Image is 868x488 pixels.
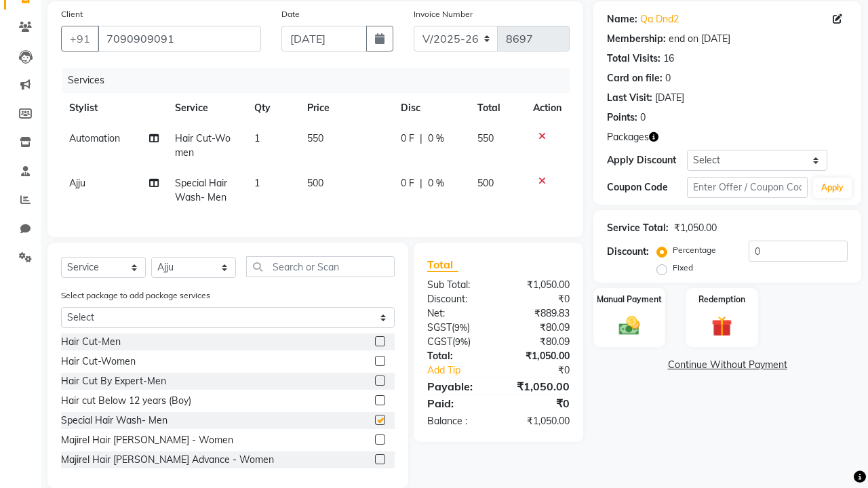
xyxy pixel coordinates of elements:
input: Enter Offer / Coupon Code [687,177,808,198]
div: ₹0 [498,292,580,306]
div: Apply Discount [607,153,687,167]
div: Special Hair Wash- Men [61,413,167,428]
span: Hair Cut-Women [175,132,231,159]
span: 550 [477,132,494,144]
span: | [420,176,422,190]
div: Net: [417,306,498,321]
span: CGST [427,335,452,348]
div: Services [62,68,580,93]
div: 0 [640,110,646,125]
label: Redemption [698,293,745,306]
label: Manual Payment [597,293,662,306]
div: ( ) [417,321,498,335]
span: 9% [454,322,467,333]
span: SGST [427,321,452,333]
span: Automation [69,132,120,144]
a: Qa Dnd2 [640,12,679,26]
span: 1 [254,132,260,144]
div: Payable: [417,378,498,394]
div: Coupon Code [607,180,687,195]
div: 16 [663,52,674,66]
img: _gift.svg [705,314,739,340]
th: Action [525,93,570,123]
div: ₹1,050.00 [674,221,717,235]
div: Majirel Hair [PERSON_NAME] Advance - Women [61,453,274,467]
a: Add Tip [417,363,512,378]
span: 0 % [428,131,444,146]
input: Search or Scan [246,256,395,277]
label: Invoice Number [414,8,473,20]
div: Paid: [417,395,498,411]
div: ₹1,050.00 [498,278,580,292]
div: Hair Cut-Men [61,335,121,349]
label: Select package to add package services [61,289,210,302]
div: Membership: [607,32,666,46]
div: Majirel Hair [PERSON_NAME] - Women [61,433,233,447]
label: Date [281,8,300,20]
span: 1 [254,177,260,189]
th: Price [299,93,393,123]
th: Stylist [61,93,167,123]
img: _cash.svg [612,314,646,338]
span: Packages [607,130,649,144]
input: Search by Name/Mobile/Email/Code [98,26,261,52]
span: Special Hair Wash- Men [175,177,227,203]
div: Total: [417,349,498,363]
div: Balance : [417,414,498,428]
div: Discount: [417,292,498,306]
div: Last Visit: [607,91,652,105]
div: Hair Cut By Expert-Men [61,374,166,388]
th: Disc [393,93,469,123]
div: ₹0 [512,363,580,378]
span: 500 [477,177,494,189]
span: 500 [307,177,323,189]
div: ₹80.09 [498,335,580,349]
div: ₹1,050.00 [498,349,580,363]
span: | [420,131,422,146]
a: Continue Without Payment [596,358,859,372]
div: Points: [607,110,637,125]
div: ₹889.83 [498,306,580,321]
span: 550 [307,132,323,144]
span: 0 % [428,176,444,190]
span: Total [427,258,458,272]
div: Hair Cut-Women [61,354,136,369]
div: Service Total: [607,221,669,235]
div: ₹1,050.00 [498,414,580,428]
label: Client [61,8,83,20]
div: [DATE] [655,91,684,105]
th: Qty [246,93,299,123]
button: Apply [813,178,852,198]
div: Sub Total: [417,278,498,292]
div: Hair cut Below 12 years (Boy) [61,394,191,408]
div: Name: [607,12,637,26]
label: Percentage [673,244,716,256]
div: Card on file: [607,71,663,85]
div: 0 [665,71,671,85]
div: Discount: [607,245,649,259]
div: ( ) [417,335,498,349]
label: Fixed [673,262,693,274]
span: 0 F [401,131,414,146]
div: ₹0 [498,395,580,411]
span: Ajju [69,177,85,189]
th: Total [469,93,525,123]
button: +91 [61,26,99,52]
th: Service [167,93,246,123]
div: Total Visits: [607,52,660,66]
div: end on [DATE] [669,32,730,46]
span: 0 F [401,176,414,190]
span: 9% [455,336,468,347]
div: ₹80.09 [498,321,580,335]
div: ₹1,050.00 [498,378,580,394]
